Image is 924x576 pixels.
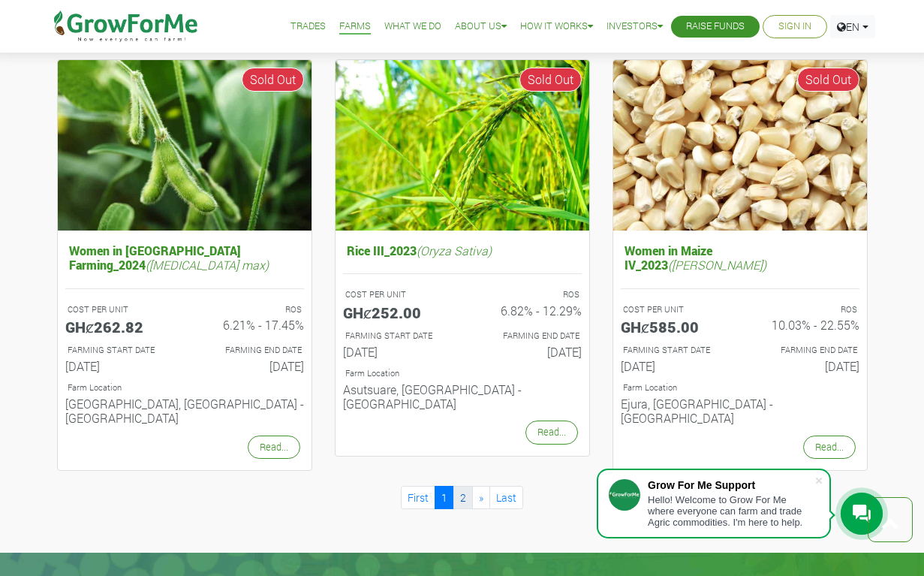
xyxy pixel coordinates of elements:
h6: 6.21% - 17.45% [196,318,304,332]
h6: [DATE] [751,359,859,373]
a: Read... [248,436,300,459]
a: Trades [290,19,326,35]
p: COST PER UNIT [68,303,171,316]
a: How it Works [520,19,593,35]
p: FARMING END DATE [476,330,579,342]
h5: GHȼ585.00 [621,318,729,336]
i: ([PERSON_NAME]) [668,257,766,273]
a: Farms [339,19,371,35]
p: FARMING START DATE [68,344,171,357]
a: First [401,486,435,509]
h6: Asutsuare, [GEOGRAPHIC_DATA] - [GEOGRAPHIC_DATA] [343,382,582,411]
h5: GHȼ252.00 [343,303,451,321]
h6: Ejura, [GEOGRAPHIC_DATA] - [GEOGRAPHIC_DATA] [621,397,859,425]
h6: 6.82% - 12.29% [474,303,582,318]
h6: [DATE] [474,345,582,359]
h5: Women in [GEOGRAPHIC_DATA] Farming_2024 [65,240,304,276]
p: Location of Farm [68,381,302,394]
p: COST PER UNIT [345,288,449,301]
nav: Page Navigation [57,486,868,509]
a: Raise Funds [686,19,745,35]
a: Sign In [778,19,811,35]
img: growforme image [58,60,312,231]
p: FARMING END DATE [754,344,857,357]
a: Investors [606,19,663,35]
h5: Rice III_2023 [343,240,582,261]
a: 2 [453,486,473,509]
p: ROS [198,303,302,316]
p: COST PER UNIT [623,303,727,316]
a: Last [489,486,523,509]
span: » [479,490,483,505]
p: Location of Farm [623,381,857,394]
p: FARMING END DATE [198,344,302,357]
span: Sold Out [519,68,582,92]
p: FARMING START DATE [623,344,727,357]
span: Sold Out [242,68,304,92]
a: About Us [455,19,507,35]
i: (Oryza Sativa) [417,243,492,258]
h5: GHȼ262.82 [65,318,173,336]
div: Grow For Me Support [648,479,814,491]
a: EN [830,15,875,38]
div: Hello! Welcome to Grow For Me where everyone can farm and trade Agric commodities. I'm here to help. [648,494,814,528]
img: growforme image [336,60,589,231]
h6: [GEOGRAPHIC_DATA], [GEOGRAPHIC_DATA] - [GEOGRAPHIC_DATA] [65,397,304,425]
h6: [DATE] [65,359,173,373]
h6: [DATE] [621,359,729,373]
a: 1 [435,486,454,509]
h6: [DATE] [343,345,451,359]
p: ROS [754,303,857,316]
i: ([MEDICAL_DATA] max) [146,257,269,273]
span: Sold Out [797,68,859,92]
a: Read... [525,421,578,444]
h6: [DATE] [196,359,304,373]
img: growforme image [613,60,867,231]
h6: 10.03% - 22.55% [751,318,859,332]
p: Location of Farm [345,367,579,380]
a: Read... [803,436,856,459]
p: FARMING START DATE [345,330,449,342]
a: What We Do [384,19,441,35]
h5: Women in Maize IV_2023 [621,240,859,276]
p: ROS [476,288,579,301]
